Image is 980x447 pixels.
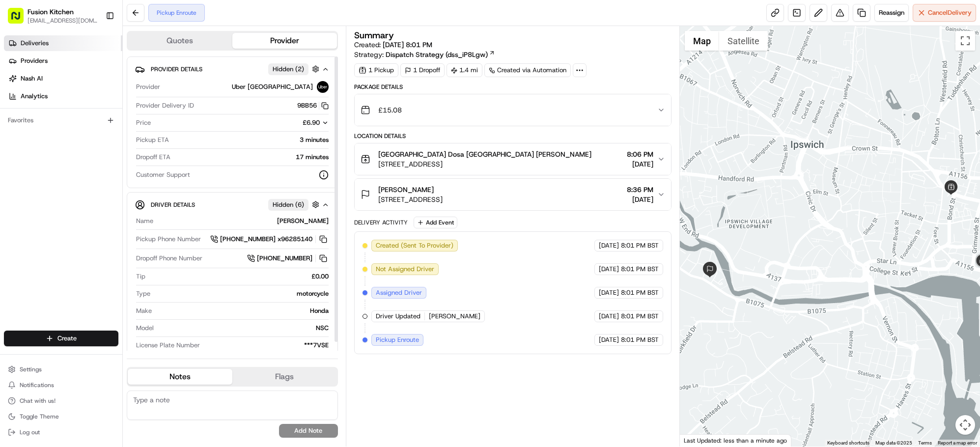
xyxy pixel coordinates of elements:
button: Hidden (6) [268,198,322,211]
a: 💻API Documentation [79,216,162,233]
span: Dispatch Strategy (dss_iP8Lgw) [386,50,488,59]
span: [PERSON_NAME] [429,312,480,321]
span: Assigned Driver [376,288,422,297]
button: Keyboard shortcuts [827,440,869,447]
img: Nash [10,10,29,29]
div: 💻 [83,221,91,228]
span: Toggle Theme [20,413,59,420]
span: Pickup Phone Number [136,235,201,244]
span: Provider Details [151,65,202,73]
span: [DATE] [599,265,619,274]
div: 17 minutes [174,153,329,162]
div: Last Updated: less than a minute ago [680,434,791,447]
span: Notifications [20,381,54,389]
img: 1736555255976-a54dd68f-1ca7-489b-9aae-adbdc363a1c4 [10,94,28,112]
a: Powered byPylon [69,243,119,251]
div: Strategy: [354,50,495,59]
span: [DATE] 8:01 PM [383,40,432,49]
span: Cancel Delivery [928,8,972,17]
div: NSC [158,324,329,333]
span: Log out [20,428,40,436]
div: Honda [156,307,329,315]
span: Providers [21,56,48,65]
span: Map data ©2025 [875,440,912,446]
button: Toggle Theme [4,410,118,423]
button: £6.90 [242,118,329,127]
button: Create [4,331,118,346]
span: £15.08 [378,105,402,115]
span: [PERSON_NAME] [378,185,434,195]
button: Notes [128,369,232,385]
button: Toggle fullscreen view [955,31,975,51]
a: Nash AI [4,71,122,86]
div: 1 Pickup [354,63,398,77]
span: Pylon [98,244,119,251]
span: [DATE] [599,241,619,250]
button: CancelDelivery [913,4,976,22]
span: Analytics [21,92,48,101]
a: Deliveries [4,35,122,51]
span: [DATE] [599,335,619,344]
span: 8:01 PM BST [621,335,659,344]
span: [PHONE_NUMBER] [257,254,312,263]
span: Not Assigned Driver [376,265,434,274]
a: Open this area in Google Maps (opens a new window) [682,434,715,447]
img: Google [682,434,715,447]
span: 8:06 PM [627,149,653,159]
p: Welcome 👋 [10,39,179,55]
button: [EMAIL_ADDRESS][DOMAIN_NAME] [28,17,98,25]
span: Name [136,217,153,225]
span: [PERSON_NAME] [30,179,80,187]
button: See all [152,126,179,138]
span: License Plate Number [136,341,200,350]
span: Type [136,289,150,298]
div: motorcycle [154,289,329,298]
button: Map camera controls [955,415,975,435]
img: Grace Nketiah [10,169,26,185]
div: Start new chat [44,94,161,104]
button: Driver DetailsHidden (6) [135,196,330,213]
button: Settings [4,363,118,376]
a: Providers [4,53,122,69]
span: Deliveries [21,39,49,48]
button: Hidden (2) [268,63,322,75]
input: Clear [26,63,162,74]
div: 1.4 mi [447,63,482,77]
a: Report a map error [938,440,977,446]
span: Pickup Enroute [376,335,419,344]
span: [GEOGRAPHIC_DATA] Dosa [GEOGRAPHIC_DATA] [PERSON_NAME] [378,149,591,159]
img: Joana Marie Avellanoza [10,143,26,159]
img: 1736555255976-a54dd68f-1ca7-489b-9aae-adbdc363a1c4 [20,153,28,161]
div: Delivery Activity [354,219,408,226]
button: Fusion Kitchen [28,7,74,17]
button: Fusion Kitchen[EMAIL_ADDRESS][DOMAIN_NAME] [4,4,102,28]
button: Show street map [685,31,719,51]
div: [PERSON_NAME] [157,217,329,225]
button: Provider DetailsHidden (2) [135,61,330,77]
button: [GEOGRAPHIC_DATA] Dosa [GEOGRAPHIC_DATA] [PERSON_NAME][STREET_ADDRESS]8:06 PM[DATE] [355,143,672,175]
a: Terms [918,440,932,446]
span: [DATE] [87,179,107,187]
button: Provider [232,33,337,49]
span: Created (Sent To Provider) [376,241,453,250]
div: 1 Dropoff [400,63,445,77]
div: Location Details [354,132,672,140]
button: Chat with us! [4,394,118,408]
span: Knowledge Base [20,220,75,229]
button: Log out [4,425,118,439]
span: Settings [20,365,42,373]
div: Created via Automation [484,63,571,77]
span: Customer Support [136,170,190,179]
span: [DATE] [627,159,653,169]
span: Price [136,118,151,127]
div: Past conversations [10,128,66,136]
img: 1727276513143-84d647e1-66c0-4f92-a045-3c9f9f5dfd92 [21,94,38,112]
a: [PHONE_NUMBER] [247,253,329,264]
a: [PHONE_NUMBER] x96285140 [210,234,329,245]
button: Notifications [4,378,118,392]
span: 8:01 PM BST [621,312,659,321]
span: Provider [136,83,160,91]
